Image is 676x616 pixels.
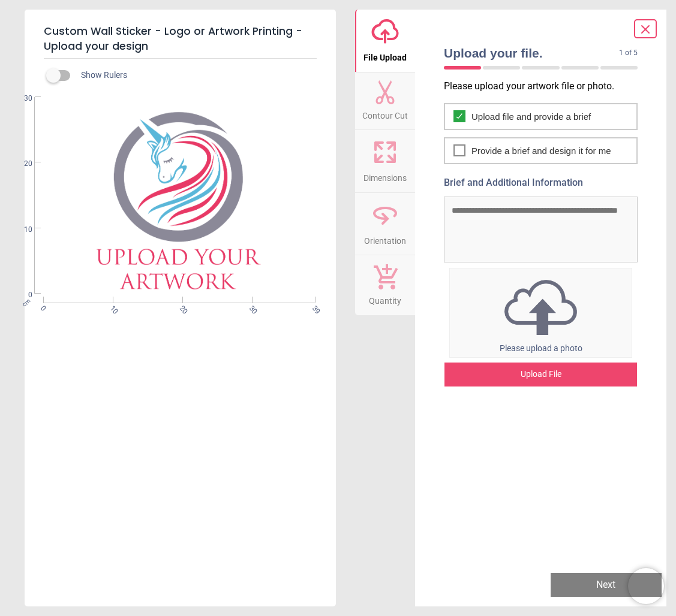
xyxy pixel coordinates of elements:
span: Quantity [369,289,401,307]
span: Upload file and provide a brief [471,110,591,123]
h5: Custom Wall Sticker - Logo or Artwork Printing - Upload your design [44,19,317,59]
span: Contour Cut [362,104,408,122]
button: Contour Cut [355,73,415,130]
span: 20 [10,159,32,169]
span: cm [21,297,32,308]
span: Upload your file. [444,44,619,62]
span: 1 of 5 [619,48,638,58]
span: 0 [38,304,46,312]
span: Please upload a photo [500,343,582,353]
label: Brief and Additional Information [444,176,638,189]
div: Upload File [444,363,637,386]
button: Quantity [355,255,415,315]
span: Dimensions [363,167,407,185]
iframe: Brevo live chat [628,568,664,604]
button: Dimensions [355,130,415,192]
span: 39 [310,304,317,312]
span: Provide a brief and design it for me [471,144,611,157]
button: Orientation [355,193,415,255]
div: Show Rulers [53,68,336,83]
img: upload icon [450,276,632,339]
span: Orientation [364,230,406,247]
span: 30 [10,93,32,104]
p: Please upload your artwork file or photo. [444,80,647,93]
span: 10 [10,225,32,235]
button: File Upload [355,10,415,72]
span: File Upload [363,46,407,64]
span: 10 [107,304,115,312]
button: Next [551,573,662,597]
span: 0 [10,290,32,300]
span: 20 [177,304,185,312]
span: 30 [247,304,255,312]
